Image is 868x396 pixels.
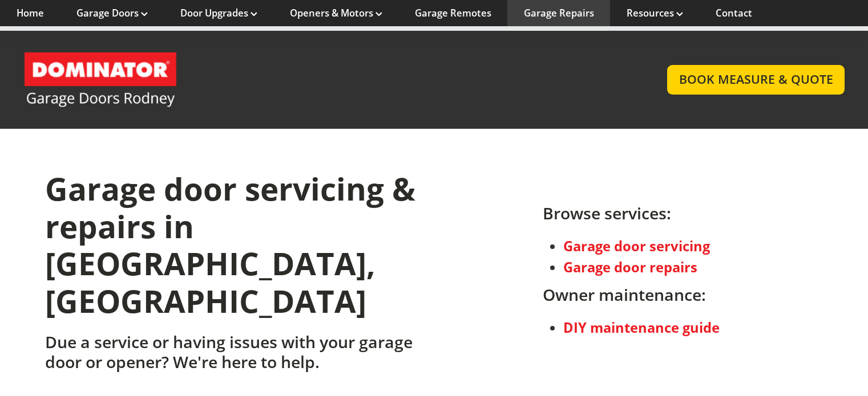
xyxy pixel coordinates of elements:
a: Garage Repairs [524,7,594,19]
h2: Browse services: [543,203,720,230]
h2: Owner maintenance: [543,285,720,311]
a: Garage door repairs [563,258,697,276]
a: Door Upgrades [180,7,257,19]
a: Home [17,7,44,19]
a: Garage Doors [76,7,148,19]
a: Contact [716,7,752,19]
a: DIY maintenance guide [563,319,720,337]
h1: Garage door servicing & repairs in [GEOGRAPHIC_DATA], [GEOGRAPHIC_DATA] [45,170,429,332]
a: Garage Remotes [415,7,491,19]
a: BOOK MEASURE & QUOTE [667,65,845,94]
a: Openers & Motors [290,7,382,19]
a: Garage door servicing [563,237,710,255]
a: Resources [627,7,683,19]
h2: Due a service or having issues with your garage door or opener? We're here to help. [45,332,429,378]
